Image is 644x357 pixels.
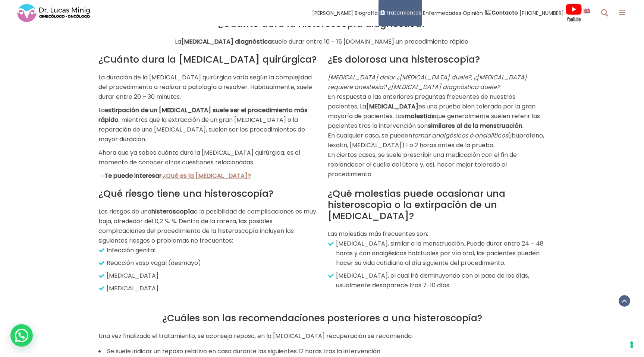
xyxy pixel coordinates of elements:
[328,229,546,239] p: Las molestias más frecuentes son:
[100,284,316,293] p: [MEDICAL_DATA]
[98,188,317,199] h2: ¿Qué riesgo tiene una histeroscopía?
[565,3,582,22] img: Videos Youtube Ginecología
[98,18,546,29] h2: ¿Cuánto dura la histeroscopía diagnóstica?
[405,112,435,120] strong: molestias
[98,105,317,144] p: La , mientras que la extracción de un gran [MEDICAL_DATA] o la reparación de una [MEDICAL_DATA], ...
[98,331,546,341] p: Una vez finalizado el tratamiento, se aconseja reposo, en la [MEDICAL_DATA] recuperación se recom...
[98,148,317,167] p: Ahora que ya sabes cuánto dura la [MEDICAL_DATA] quirúrgica, es el momento de conocer otras cuest...
[625,338,638,351] button: Sus preferencias de consentimiento para tecnologías de seguimiento
[100,246,316,255] p: Infección genital
[366,102,418,111] strong: [MEDICAL_DATA]
[328,54,546,65] h2: ¿Es dolorosa una histeroscopía?
[98,54,317,65] h2: ¿Cuánto dura la [MEDICAL_DATA] quirúrgica?
[98,171,317,181] p: → :
[104,171,161,180] b: Te puede interesar
[100,258,316,268] p: Reacción vaso vagal (desmayo)
[312,9,353,17] span: [PERSON_NAME]
[519,9,564,17] span: [PHONE_NUMBER]
[98,347,546,356] li: Se suele indicar un reposo relativo en casa durante las siguientes 12 horas tras la intervención.
[463,9,483,17] span: Opinión
[98,207,317,246] p: Los riesgos de una o la posibilidad de complicaciones es muy baja, alrededor del 0,2 %. %. Dentro...
[98,313,546,324] h2: ¿Cuáles son las recomendaciones posteriores a una histeroscopía?
[328,73,527,91] em: [MEDICAL_DATA] dolor ¿[MEDICAL_DATA] duele?, ¿[MEDICAL_DATA] requiere anestesia? ¿[MEDICAL_DATA] ...
[584,9,590,13] img: language english
[386,9,421,17] span: Tratamientos
[328,188,546,222] h2: ¿Qué molestias puede ocasionar una histeroscopía o la extirpación de un [MEDICAL_DATA]?
[491,9,518,16] strong: Contacto
[330,239,546,268] p: [MEDICAL_DATA], similar a la menstruación. Puede durar entre 24 – 48 horas y con analgésicos habi...
[181,37,272,46] strong: [MEDICAL_DATA] diagnóstica
[412,131,508,140] em: tomar analgésicos ó ansiolíticos
[428,121,522,130] strong: similares al de la menstruación
[328,73,546,179] p: En respuesta a las anteriores preguntas frecuentes de nuestros pacientes, La es una prueba bien t...
[355,9,378,17] span: Biografía
[330,271,546,290] p: [MEDICAL_DATA], el cual irá disminuyendo con el paso de los días, usualmente desaparece tras 7-10...
[98,73,317,102] p: La duración de la [MEDICAL_DATA] quirúrgica varía según la complejidad del procedimiento a realiz...
[98,37,546,47] p: La suele durar entre 10 – 15 [DOMAIN_NAME] un procedimiento rápido.
[100,271,316,281] p: [MEDICAL_DATA]
[163,171,251,180] a: ¿Qué es la [MEDICAL_DATA]?
[151,207,194,216] strong: histeroscopía
[423,9,461,17] span: Enfermedades
[98,106,308,124] strong: extirpación de un [MEDICAL_DATA] suele ser el procedimiento más rápido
